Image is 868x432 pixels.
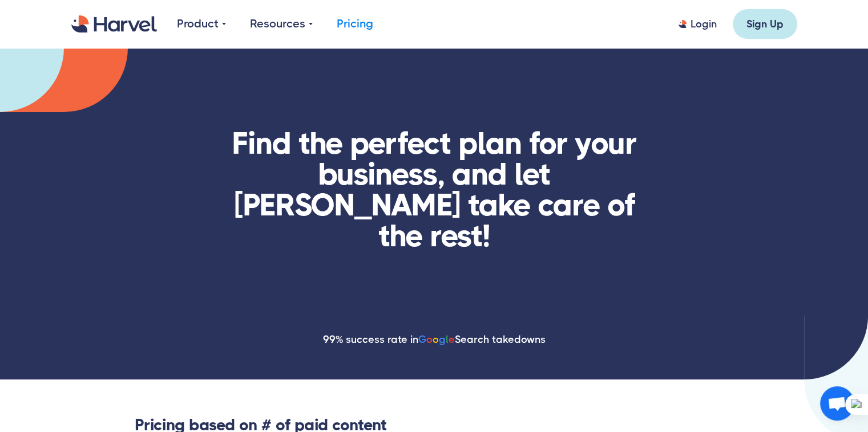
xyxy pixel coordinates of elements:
span: l [446,334,449,345]
span: G [418,334,426,345]
a: Login [679,17,717,31]
span: o [433,334,439,345]
div: Resources [250,15,305,33]
div: Product [177,15,219,33]
div: 99% success rate in Search takedowns [323,331,546,347]
a: Pricing [337,15,373,33]
div: Resources [250,15,313,33]
div: Obrolan terbuka [820,386,854,421]
span: o [426,334,433,345]
span: g [439,334,446,345]
a: home [71,15,157,33]
div: Login [691,17,717,31]
div: Product [177,15,226,33]
a: Sign Up [733,9,797,39]
span: e [449,334,455,345]
div: Sign Up [746,17,784,31]
h1: Find the perfect plan for your business, and let [PERSON_NAME] take care of the rest! [223,128,645,251]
